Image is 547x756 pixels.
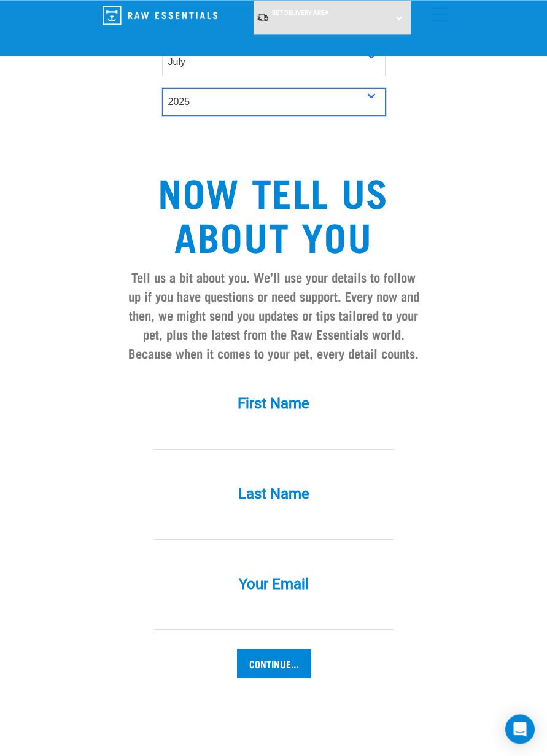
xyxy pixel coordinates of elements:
[257,12,269,22] img: van-moving.png
[237,649,311,678] input: Continue...
[505,714,535,744] div: Open Intercom Messenger
[124,169,424,257] h2: Now tell us about you
[114,573,433,595] label: Your Email
[114,483,433,505] label: Last Name
[114,392,433,415] label: First Name
[103,6,217,25] img: Raw Essentials Logo
[272,9,329,16] span: Set Delivery Area
[124,267,424,363] h4: Tell us a bit about you. We’ll use your details to follow up if you have questions or need suppor...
